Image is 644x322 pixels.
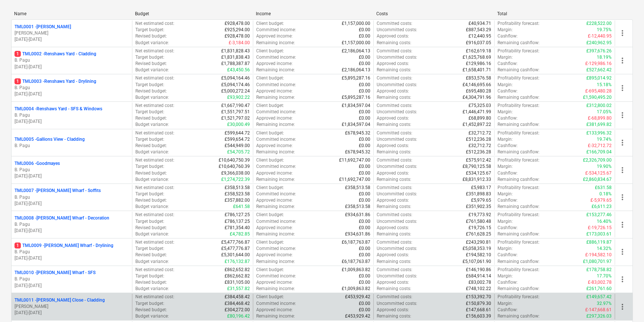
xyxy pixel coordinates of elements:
[471,185,491,191] p: £5,983.17
[225,27,250,33] p: £925,294.00
[15,106,102,112] p: TML0004 - Renshaws Yard - SFS & Windows
[376,11,491,16] div: Costs
[256,157,284,163] p: Client budget :
[498,88,518,94] p: Cashflow :
[342,94,370,101] p: £5,895,287.16
[377,136,417,143] p: Uncommitted costs :
[377,185,412,191] p: Committed costs :
[586,149,612,155] p: £166,709.04
[14,11,129,16] div: Name
[590,197,612,204] p: £-5,979.65
[15,194,129,201] p: B. Pagu
[221,103,250,109] p: £1,667,190.47
[221,75,250,81] p: £5,094,164.46
[377,191,417,197] p: Uncommitted costs :
[135,163,164,170] p: Target budget :
[583,157,612,163] p: £2,326,709.00
[359,54,370,61] p: £0.00
[15,91,129,97] p: [DATE] - [DATE]
[225,130,250,136] p: £599,644.72
[256,48,284,54] p: Client budget :
[256,115,293,121] p: Approved income :
[225,136,250,143] p: £599,654.72
[225,218,250,225] p: £786,137.25
[463,82,491,88] p: £4,146,695.66
[359,197,370,204] p: £0.00
[498,212,540,218] p: Profitability forecast :
[345,185,370,191] p: £358,513.58
[498,109,513,115] p: Margin :
[377,67,411,73] p: Remaining costs :
[135,149,169,155] p: Budget variance :
[225,212,250,218] p: £786,127.25
[498,61,518,67] p: Cashflow :
[377,204,411,210] p: Remaining costs :
[15,160,60,167] p: TML0006 - Goodmayes
[466,136,491,143] p: £512,236.28
[498,33,518,39] p: Cashflow :
[342,48,370,54] p: £2,186,064.13
[498,48,540,54] p: Profitability forecast :
[618,275,627,284] span: more_vert
[498,191,513,197] p: Margin :
[15,106,129,125] div: TML0004 -Renshaws Yard - SFS & WindowsB. Pagu[DATE]-[DATE]
[471,197,491,204] p: £5,979.65
[135,197,167,204] p: Revised budget :
[498,103,540,109] p: Profitability forecast :
[135,54,164,61] p: Target budget :
[256,27,296,33] p: Committed income :
[498,121,540,128] p: Remaining cashflow :
[463,67,491,73] p: £1,658,401.71
[618,84,627,92] span: more_vert
[466,61,491,67] p: £129,986.16
[377,33,409,39] p: Approved costs :
[597,54,612,61] p: 18.19%
[463,54,491,61] p: £1,625,768.69
[498,82,513,88] p: Margin :
[225,185,250,191] p: £358,513.58
[468,115,491,121] p: £68,899.80
[345,212,370,218] p: £934,631.86
[345,130,370,136] p: £678,945.32
[597,27,612,33] p: 19.75%
[463,109,491,115] p: £1,446,471.99
[256,75,284,81] p: Client budget :
[227,121,250,128] p: £30,000.49
[256,197,293,204] p: Approved income :
[342,40,370,46] p: £1,157,000.00
[135,157,174,163] p: Net estimated cost :
[15,255,129,261] p: [DATE] - [DATE]
[607,286,644,322] iframe: Chat Widget
[377,143,409,149] p: Approved costs :
[256,54,296,61] p: Committed income :
[256,143,293,149] p: Approved income :
[583,94,612,101] p: £1,590,495.20
[377,218,417,225] p: Uncommitted costs :
[15,283,129,289] p: [DATE] - [DATE]
[227,67,250,73] p: £43,450.56
[256,163,296,170] p: Committed income :
[221,115,250,121] p: £1,521,797.02
[498,163,513,170] p: Margin :
[135,67,169,73] p: Budget variance :
[135,20,174,27] p: Net estimated cost :
[221,48,250,54] p: £1,831,828.43
[225,143,250,149] p: £544,949.00
[256,88,293,94] p: Approved income :
[135,191,164,197] p: Target budget :
[256,94,295,101] p: Remaining income :
[15,78,129,97] div: 1TML0003 -Renshaws Yard - DryliningB. Pagu[DATE]-[DATE]
[15,30,129,36] p: [PERSON_NAME]
[256,61,293,67] p: Approved income :
[595,185,612,191] p: £631.58
[345,204,370,210] p: £358,513.58
[498,94,540,101] p: Remaining cashflow :
[359,61,370,67] p: £0.00
[15,51,21,57] span: 1
[135,61,167,67] p: Revised budget :
[15,221,129,228] p: B. Pagu
[377,40,411,46] p: Remaining costs :
[377,197,409,204] p: Approved costs :
[15,143,129,149] p: B. Pagu
[135,27,164,33] p: Target budget :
